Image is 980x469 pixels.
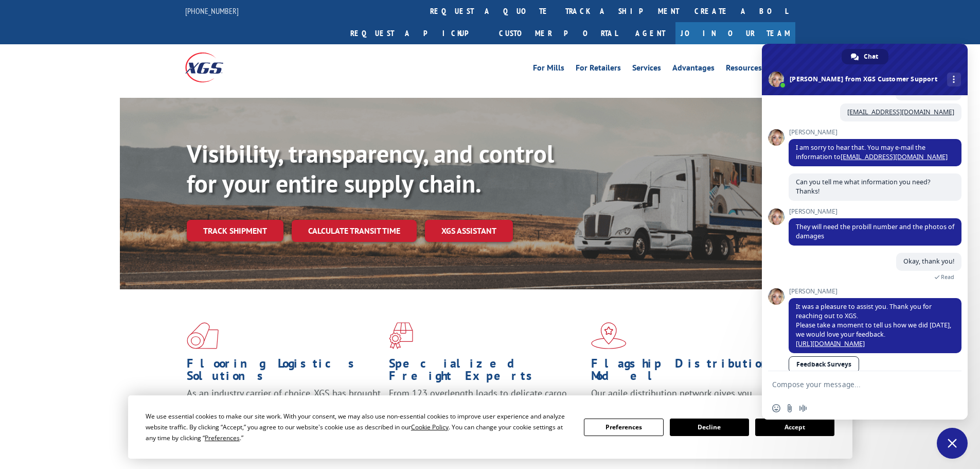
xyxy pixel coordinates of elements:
a: Request a pickup [343,22,491,44]
a: Advantages [672,64,715,75]
span: [PERSON_NAME] [789,208,961,215]
a: Resources [726,64,762,75]
span: [PERSON_NAME] [789,129,961,136]
a: Join Our Team [675,22,795,44]
span: Cookie Policy [411,423,449,431]
div: More channels [947,73,961,86]
a: [PHONE_NUMBER] [185,6,239,16]
button: Preferences [584,419,663,436]
a: Services [632,64,661,75]
span: It was a pleasure to assist you. Thank you for reaching out to XGS. Please take a moment to tell ... [796,302,951,348]
span: [PERSON_NAME] [789,288,961,295]
span: Audio message [799,404,807,412]
span: As an industry carrier of choice, XGS has brought innovation and dedication to flooring logistics... [187,387,381,424]
a: Calculate transit time [292,220,417,242]
div: Close chat [937,428,968,459]
span: Preferences [205,433,240,442]
span: Our agile distribution network gives you nationwide inventory management on demand. [591,387,780,411]
span: Send a file [786,404,794,412]
a: Agent [625,22,675,44]
a: [EMAIL_ADDRESS][DOMAIN_NAME] [841,152,948,161]
div: Cookie Consent Prompt [128,395,852,459]
a: Feedback Surveys [789,356,859,373]
span: Chat [864,49,878,64]
span: Okay, thank you! [903,257,954,266]
a: XGS ASSISTANT [425,220,513,242]
a: [URL][DOMAIN_NAME] [796,339,865,348]
span: I am sorry to hear that. You may e-mail the information to [796,143,948,161]
a: Customer Portal [491,22,625,44]
button: Accept [755,419,834,436]
div: Chat [842,49,888,64]
span: Read [941,273,954,281]
h1: Flagship Distribution Model [591,357,786,387]
span: Insert an emoji [772,404,780,412]
a: For Mills [533,64,564,75]
button: Decline [670,419,749,436]
img: xgs-icon-focused-on-flooring-red [389,322,413,349]
a: [EMAIL_ADDRESS][DOMAIN_NAME] [847,108,954,116]
div: We use essential cookies to make our site work. With your consent, we may also use non-essential ... [146,411,572,443]
span: Can you tell me what information you need? Thanks! [796,178,930,196]
h1: Specialized Freight Experts [389,357,583,387]
p: From 123 overlength loads to delicate cargo, our experienced staff knows the best way to move you... [389,387,583,433]
a: For Retailers [576,64,621,75]
textarea: Compose your message... [772,380,935,389]
a: Track shipment [187,220,283,241]
img: xgs-icon-total-supply-chain-intelligence-red [187,322,219,349]
h1: Flooring Logistics Solutions [187,357,381,387]
b: Visibility, transparency, and control for your entire supply chain. [187,137,554,199]
img: xgs-icon-flagship-distribution-model-red [591,322,627,349]
span: They will need the probill number and the photos of damages [796,222,954,240]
